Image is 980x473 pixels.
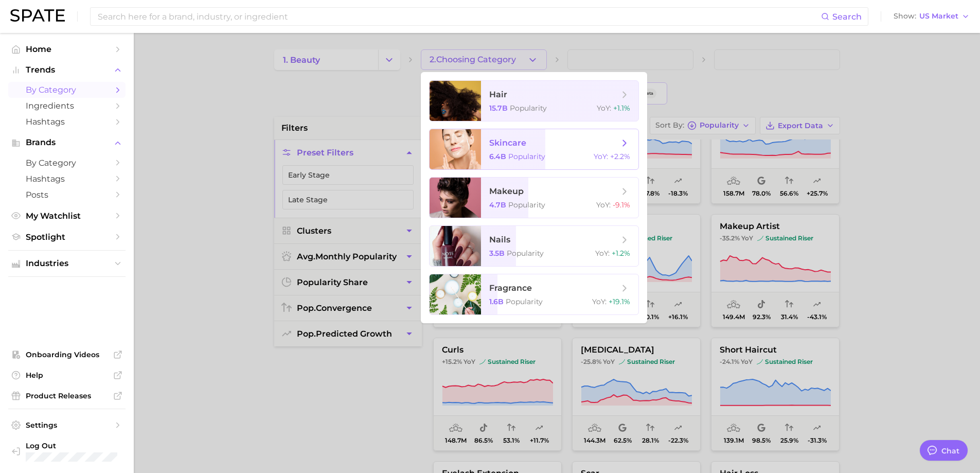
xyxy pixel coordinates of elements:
a: by Category [8,155,126,171]
a: Settings [8,417,126,433]
span: Popularity [508,200,545,209]
span: Settings [26,421,108,430]
span: Home [26,44,108,54]
span: Onboarding Videos [26,350,108,359]
span: Hashtags [26,174,108,184]
span: Popularity [508,152,545,161]
span: makeup [489,186,524,196]
span: YoY : [592,297,607,306]
span: 15.7b [489,103,508,113]
a: Hashtags [8,171,126,187]
span: YoY : [597,103,611,113]
button: Trends [8,62,126,78]
a: Posts [8,187,126,203]
a: Log out. Currently logged in with e-mail nbedford@grantinc.com. [8,438,126,465]
span: Popularity [510,103,547,113]
span: YoY : [594,152,608,161]
a: by Category [8,82,126,98]
span: 6.4b [489,152,506,161]
span: Popularity [506,297,543,306]
a: My Watchlist [8,208,126,224]
span: by Category [26,85,108,95]
a: Onboarding Videos [8,347,126,362]
a: Hashtags [8,114,126,130]
span: hair [489,90,507,99]
span: Brands [26,138,108,147]
button: Industries [8,256,126,271]
span: YoY : [595,249,610,258]
span: YoY : [596,200,611,209]
a: Ingredients [8,98,126,114]
span: Industries [26,259,108,268]
span: Search [832,12,862,22]
span: Product Releases [26,391,108,400]
span: 1.6b [489,297,504,306]
span: Popularity [507,249,544,258]
span: Log Out [26,441,117,450]
a: Home [8,41,126,57]
span: skincare [489,138,526,148]
span: +1.2% [612,249,630,258]
span: -9.1% [613,200,630,209]
span: nails [489,235,510,244]
img: SPATE [10,9,65,22]
a: Spotlight [8,229,126,245]
a: Help [8,367,126,383]
ul: 2.Choosing Category [421,72,647,323]
span: +1.1% [613,103,630,113]
span: Posts [26,190,108,200]
span: Ingredients [26,101,108,111]
span: by Category [26,158,108,168]
span: Hashtags [26,117,108,127]
span: fragrance [489,283,532,293]
input: Search here for a brand, industry, or ingredient [97,8,821,25]
button: Brands [8,135,126,150]
span: Show [894,13,916,19]
span: 3.5b [489,249,505,258]
span: +2.2% [610,152,630,161]
span: Spotlight [26,232,108,242]
span: US Market [919,13,958,19]
span: My Watchlist [26,211,108,221]
span: Help [26,371,108,380]
span: +19.1% [609,297,630,306]
button: ShowUS Market [891,10,972,23]
span: Trends [26,65,108,75]
span: 4.7b [489,200,506,209]
a: Product Releases [8,388,126,404]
